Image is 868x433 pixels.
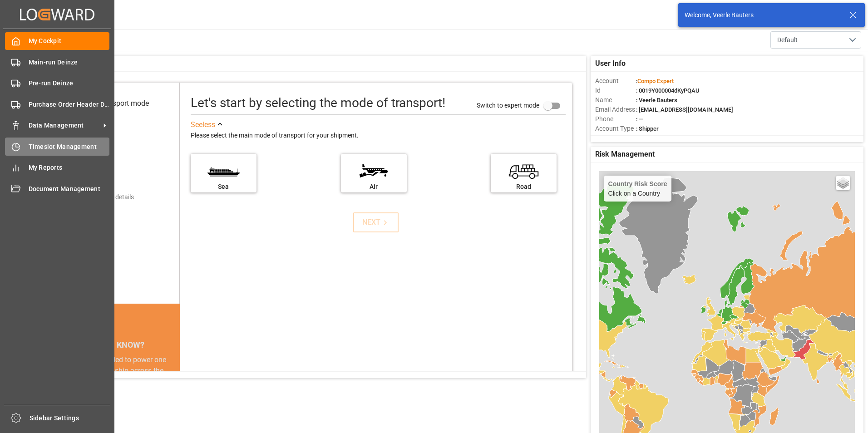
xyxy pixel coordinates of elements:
[5,32,109,50] a: My Cockpit
[5,95,109,113] a: Purchase Order Header Deinze
[495,182,552,192] div: Road
[636,87,700,94] span: : 0019Y000004dKyPQAU
[195,182,252,192] div: Sea
[595,105,636,114] span: Email Address
[29,142,110,152] span: Timeslot Management
[353,212,399,232] button: NEXT
[636,116,643,123] span: : —
[362,217,390,228] div: NEXT
[595,76,636,86] span: Account
[29,79,110,88] span: Pre-run Deinze
[636,78,674,84] span: :
[595,95,636,105] span: Name
[685,10,841,20] div: Welcome, Veerle Bauters
[608,180,667,187] h4: Country Risk Score
[191,119,215,130] div: See less
[191,130,566,141] div: Please select the main mode of transport for your shipment.
[5,53,109,71] a: Main-run Deinze
[595,86,636,95] span: Id
[29,58,110,67] span: Main-run Deinze
[29,36,110,46] span: My Cockpit
[191,93,445,113] div: Let's start by selecting the mode of transport!
[636,106,733,113] span: : [EMAIL_ADDRESS][DOMAIN_NAME]
[345,182,402,192] div: Air
[29,163,110,172] span: My Reports
[636,125,659,132] span: : Shipper
[770,31,861,49] button: open menu
[29,184,110,194] span: Document Management
[5,74,109,92] a: Pre-run Deinze
[595,114,636,124] span: Phone
[29,121,100,130] span: Data Management
[167,354,180,431] button: next slide / item
[637,78,674,84] span: Compo Expert
[608,180,667,197] div: Click on a Country
[5,138,109,155] a: Timeslot Management
[777,35,798,45] span: Default
[595,124,636,133] span: Account Type
[595,149,655,160] span: Risk Management
[30,413,111,423] span: Sidebar Settings
[836,176,850,190] a: Layers
[477,101,539,108] span: Switch to expert mode
[29,100,110,109] span: Purchase Order Header Deinze
[595,58,626,69] span: User Info
[636,97,677,103] span: : Veerle Bauters
[77,192,134,202] div: Add shipping details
